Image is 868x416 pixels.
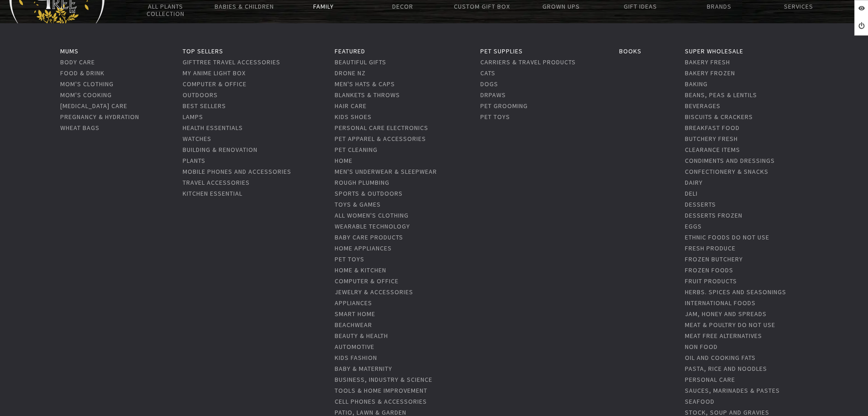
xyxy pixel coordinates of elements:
[335,146,378,154] a: Pet Cleaning
[335,299,372,307] a: Appliances
[183,80,247,88] a: Computer & Office
[60,91,112,99] a: Mom's Cooking
[183,69,246,77] a: My Anime Light Box
[60,47,79,55] a: Mums
[335,288,413,296] a: Jewelry & Accessories
[183,47,223,55] a: Top Sellers
[183,178,250,187] a: Travel Accessories
[685,277,737,285] a: Fruit Products
[685,156,775,165] a: Condiments and Dressings
[183,113,203,121] a: Lamps
[335,189,403,198] a: Sports & Outdoors
[335,397,427,406] a: Cell Phones & Accessories
[685,255,743,263] a: Frozen Butchery
[685,299,756,307] a: International Foods
[685,332,762,340] a: Meat Free Alternatives
[619,47,642,55] a: Books
[183,91,218,99] a: Outdoors
[685,200,716,208] a: Desserts
[335,255,364,263] a: Pet Toys
[685,167,768,176] a: Confectionery & Snacks
[335,386,427,395] a: Tools & Home Improvement
[685,364,767,373] a: Pasta, Rice and Noodles
[685,189,698,198] a: Deli
[183,167,291,176] a: Mobile Phones And Accessories
[335,58,386,66] a: Beautiful Gifts
[685,266,733,274] a: Frozen Foods
[335,375,432,384] a: Business, Industry & Science
[685,47,743,55] a: Super Wholesale
[335,124,428,132] a: Personal Care Electronics
[480,69,495,77] a: Cats
[685,146,740,154] a: Clearance Items
[480,91,506,99] a: DrPaws
[480,47,523,55] a: Pet Supplies
[685,178,703,187] a: Dairy
[335,310,375,318] a: Smart Home
[685,233,769,241] a: Ethnic Foods DO NOT USE
[335,178,389,187] a: Rough Plumbing
[60,58,95,66] a: Body Care
[685,91,757,99] a: Beans, Peas & Lentils
[60,124,100,132] a: Wheat Bags
[685,321,775,329] a: Meat & Poultry DO NOT USE
[335,343,374,351] a: Automotive
[685,80,708,88] a: Baking
[685,222,702,230] a: Eggs
[60,80,114,88] a: Mom's Clothing
[685,386,780,395] a: Sauces, Marinades & Pastes
[335,167,437,176] a: Men's Underwear & Sleepwear
[183,189,242,198] a: Kitchen Essential
[335,91,400,99] a: Blankets & Throws
[183,135,211,143] a: Watches
[60,69,105,77] a: Food & Drink
[335,233,403,241] a: Baby care Products
[335,321,372,329] a: Beachwear
[183,102,226,110] a: Best Sellers
[335,156,352,165] a: Home
[335,277,399,285] a: Computer & Office
[685,113,753,121] a: Biscuits & Crackers
[335,266,386,274] a: Home & Kitchen
[335,332,388,340] a: Beauty & Health
[335,135,426,143] a: Pet Apparel & Accessories
[183,124,243,132] a: Health Essentials
[685,135,738,143] a: Butchery Fresh
[335,354,377,362] a: Kids Fashion
[335,113,372,121] a: Kids Shoes
[685,124,740,132] a: Breakfast Food
[335,69,366,77] a: Drone NZ
[60,102,127,110] a: [MEDICAL_DATA] Care
[480,102,528,110] a: Pet Grooming
[685,375,735,384] a: Personal Care
[685,397,715,406] a: Seafood
[685,310,767,318] a: Jam, Honey and Spreads
[183,146,258,154] a: Building & Renovation
[685,288,786,296] a: Herbs. Spices and Seasonings
[685,244,736,252] a: Fresh Produce
[685,58,730,66] a: Bakery Fresh
[335,200,381,208] a: Toys & Games
[685,69,735,77] a: Bakery Frozen
[480,80,498,88] a: Dogs
[335,211,409,219] a: All Women's Clothing
[335,244,392,252] a: Home Appliances
[183,58,280,66] a: GiftTree Travel accessories
[335,222,410,230] a: Wearable Technology
[685,211,742,219] a: Desserts Frozen
[685,343,718,351] a: Non Food
[183,156,205,165] a: Plants
[335,47,365,55] a: Featured
[60,113,139,121] a: Pregnancy & Hydration
[335,364,392,373] a: Baby & Maternity
[480,58,576,66] a: Carriers & Travel Products
[685,354,756,362] a: Oil and Cooking Fats
[335,102,367,110] a: Hair Care
[335,80,395,88] a: Men's Hats & Caps
[685,102,721,110] a: Beverages
[480,113,510,121] a: Pet Toys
